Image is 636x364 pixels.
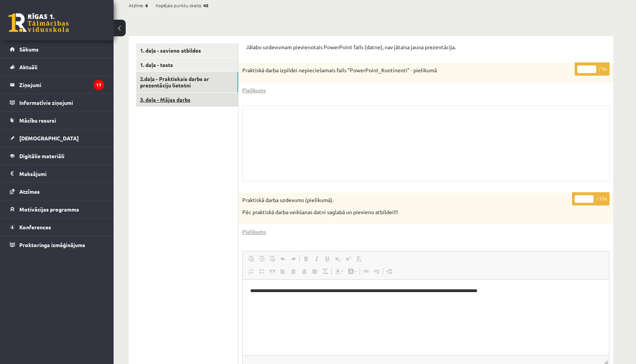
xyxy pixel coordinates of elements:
[10,129,104,147] a: [DEMOGRAPHIC_DATA]
[277,254,288,264] a: Undo (⌘+Z)
[277,266,288,276] a: Align Left
[19,64,37,70] span: Aktuāli
[19,206,79,213] span: Motivācijas programma
[604,360,608,364] span: Resize
[267,266,277,276] a: Block Quote
[572,192,609,205] p: / 33p
[371,266,382,276] a: Unlink
[346,266,359,276] a: Background Color
[19,241,85,248] span: Proktoringa izmēģinājums
[309,266,320,276] a: Justify
[288,254,299,264] a: Redo (⌘+Y)
[299,266,309,276] a: Align Right
[136,93,238,107] a: 3. daļa - Mājas darbs
[10,40,104,58] a: Sākums
[19,224,51,230] span: Konferences
[10,236,104,254] a: Proktoringa izmēģinājums
[301,254,311,264] a: Bold (⌘+B)
[361,266,371,276] a: Link (⌘+K)
[19,165,104,182] legend: Maksājumi
[19,94,104,111] legend: Informatīvie ziņojumi
[332,254,343,264] a: Subscript
[575,62,609,76] p: / 0p
[246,44,606,51] p: Jālabo uzdevumam pievienotais PowerPoint fails (datne), nav jātaisa jauna prezentācija.
[320,266,330,276] a: Math
[94,80,104,90] i: 17
[19,76,104,93] legend: Ziņojumi
[19,46,39,53] span: Sākums
[19,135,79,142] span: [DEMOGRAPHIC_DATA]
[10,147,104,165] a: Digitālie materiāli
[242,86,266,94] a: Pielikums
[242,196,572,204] p: Praktiskā darba uzdevums (pielikumā).
[10,58,104,76] a: Aktuāli
[10,218,104,236] a: Konferences
[10,76,104,93] a: Ziņojumi17
[10,165,104,182] a: Maksājumi
[136,44,238,58] a: 1. daļa - savieno atbildes
[8,13,69,32] a: Rīgas 1. Tālmācības vidusskola
[246,254,256,264] a: Paste (⌘+V)
[136,72,238,92] a: 2.daļa - Praktiskais darbs ar prezentāciju lietotni
[267,254,277,264] a: Paste from Word
[19,117,56,124] span: Mācību resursi
[19,188,40,195] span: Atzīmes
[243,280,609,355] iframe: Editor, wiswyg-editor-user-answer-47433980400640
[10,112,104,129] a: Mācību resursi
[10,94,104,111] a: Informatīvie ziņojumi
[384,266,394,276] a: Insert Page Break for Printing
[354,254,364,264] a: Remove Format
[256,254,267,264] a: Paste as plain text (⌘+⇧+V)
[288,266,299,276] a: Center
[242,228,266,236] a: Pielikums
[311,254,322,264] a: Italic (⌘+I)
[246,266,256,276] a: Insert/Remove Numbered List
[242,208,572,216] p: Pēc praktiskā darba veikšanas datni saglabā un pievieno atbildei!!!
[322,254,332,264] a: Underline (⌘+U)
[256,266,267,276] a: Insert/Remove Bulleted List
[10,201,104,218] a: Motivācijas programma
[19,152,64,159] span: Digitālie materiāli
[136,58,238,72] a: 1. daļa - tests
[343,254,354,264] a: Superscript
[332,266,346,276] a: Text Color
[242,67,572,74] p: Praktiskā darba izpildei nepieciešamais fails "PowerPoint_Kontinenti" - pielikumā
[10,183,104,200] a: Atzīmes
